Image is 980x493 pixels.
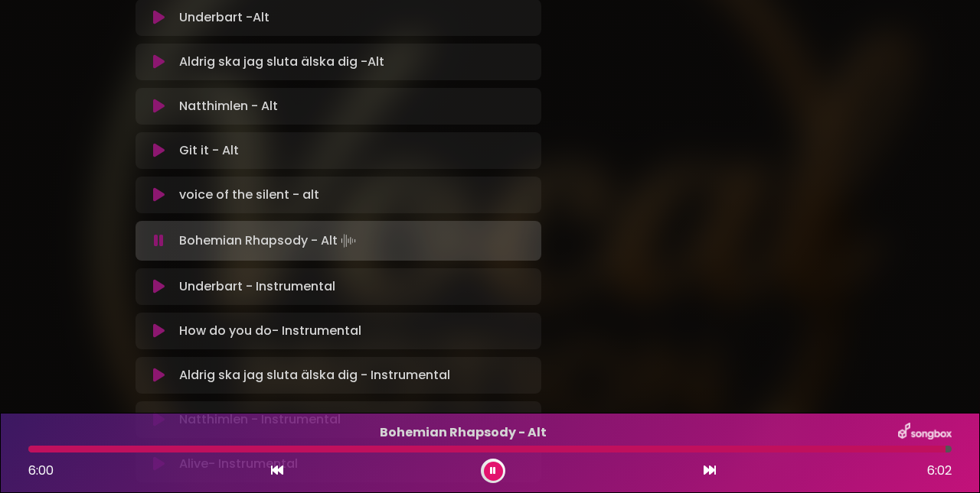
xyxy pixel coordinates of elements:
span: 6:00 [28,462,54,479]
p: Git it - Alt [179,141,532,160]
p: Underbart - Instrumental [179,277,532,296]
img: songbox-logo-white.png [898,423,952,443]
p: Bohemian Rhapsody - Alt [179,230,532,251]
p: Natthimlen - Instrumental [179,410,532,429]
p: Aldrig ska jag sluta älska dig -Alt [179,53,532,71]
img: waveform4.gif [338,230,359,251]
p: How do you do- Instrumental [179,322,532,340]
p: voice of the silent - alt [179,186,532,204]
p: Bohemian Rhapsody - Alt [28,423,898,442]
p: Aldrig ska jag sluta älska dig - Instrumental [179,366,532,384]
p: Underbart -Alt [179,8,532,27]
span: 6:02 [927,462,952,480]
p: Natthimlen - Alt [179,97,532,115]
